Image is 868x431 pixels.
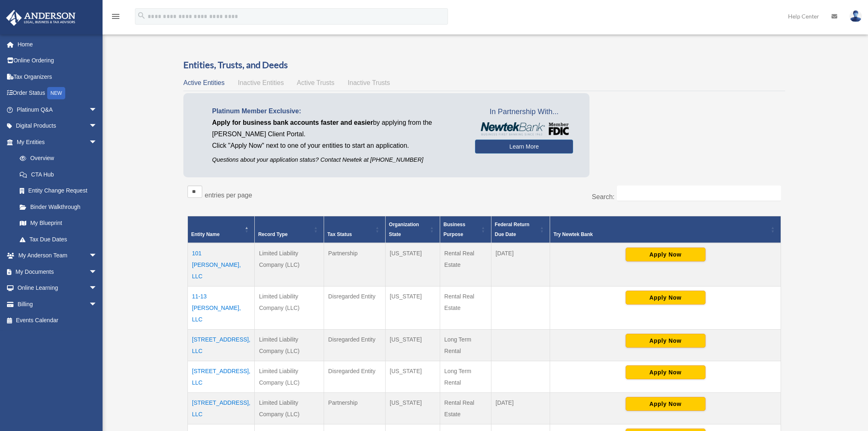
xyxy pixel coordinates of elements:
[386,216,440,243] th: Organization State: Activate to sort
[212,140,463,151] p: Click "Apply Now" next to one of your entities to start an application.
[324,392,386,424] td: Partnership
[327,232,352,237] span: Tax Status
[6,312,110,329] a: Events Calendar
[255,286,324,329] td: Limited Liability Company (LLC)
[495,222,530,237] span: Federal Return Due Date
[89,264,105,280] span: arrow_drop_down
[440,243,491,287] td: Rental Real Estate
[386,329,440,361] td: [US_STATE]
[6,101,110,118] a: Platinum Q&Aarrow_drop_down
[191,232,219,237] span: Entity Name
[626,291,706,305] button: Apply Now
[389,222,419,237] span: Organization State
[188,361,255,392] td: [STREET_ADDRESS], LLC
[440,216,491,243] th: Business Purpose: Activate to sort
[11,231,105,248] a: Tax Due Dates
[188,243,255,287] td: 101 [PERSON_NAME], LLC
[205,192,252,199] label: entries per page
[89,118,105,135] span: arrow_drop_down
[491,392,550,424] td: [DATE]
[137,11,146,20] i: search
[255,243,324,287] td: Limited Liability Company (LLC)
[11,166,105,183] a: CTA Hub
[550,216,781,243] th: Try Newtek Bank : Activate to sort
[212,155,463,165] p: Questions about your application status? Contact Newtek at [PHONE_NUMBER]
[183,79,224,86] span: Active Entities
[324,329,386,361] td: Disregarded Entity
[188,392,255,424] td: [STREET_ADDRESS], LLC
[6,85,110,102] a: Order StatusNEW
[188,286,255,329] td: 11-13 [PERSON_NAME], LLC
[89,101,105,118] span: arrow_drop_down
[255,392,324,424] td: Limited Liability Company (LLC)
[212,117,463,140] p: by applying from the [PERSON_NAME] Client Portal.
[6,69,110,85] a: Tax Organizers
[212,105,463,117] p: Platinum Member Exclusive:
[255,361,324,392] td: Limited Liability Company (LLC)
[4,10,78,26] img: Anderson Advisors Platinum Portal
[188,216,255,243] th: Entity Name: Activate to invert sorting
[6,248,110,264] a: My Anderson Teamarrow_drop_down
[11,150,101,167] a: Overview
[11,215,105,232] a: My Blueprint
[188,329,255,361] td: [STREET_ADDRESS], LLC
[258,232,288,237] span: Record Type
[626,365,706,379] button: Apply Now
[6,53,110,69] a: Online Ordering
[6,296,110,312] a: Billingarrow_drop_down
[11,199,105,215] a: Binder Walkthrough
[6,280,110,296] a: Online Learningarrow_drop_down
[386,392,440,424] td: [US_STATE]
[491,243,550,287] td: [DATE]
[111,14,121,21] a: menu
[6,264,110,280] a: My Documentsarrow_drop_down
[324,286,386,329] td: Disregarded Entity
[89,280,105,297] span: arrow_drop_down
[626,397,706,411] button: Apply Now
[255,216,324,243] th: Record Type: Activate to sort
[348,79,390,86] span: Inactive Trusts
[238,79,284,86] span: Inactive Entities
[386,286,440,329] td: [US_STATE]
[479,122,569,135] img: NewtekBankLogoSM.png
[183,59,785,71] h3: Entities, Trusts, and Deeds
[297,79,335,86] span: Active Trusts
[324,243,386,287] td: Partnership
[6,36,110,53] a: Home
[553,229,768,239] div: Try Newtek Bank
[440,329,491,361] td: Long Term Rental
[850,10,862,22] img: User Pic
[440,392,491,424] td: Rental Real Estate
[111,11,121,21] i: menu
[491,216,550,243] th: Federal Return Due Date: Activate to sort
[324,361,386,392] td: Disregarded Entity
[386,361,440,392] td: [US_STATE]
[440,286,491,329] td: Rental Real Estate
[324,216,386,243] th: Tax Status: Activate to sort
[386,243,440,287] td: [US_STATE]
[626,248,706,261] button: Apply Now
[6,134,105,150] a: My Entitiesarrow_drop_down
[255,329,324,361] td: Limited Liability Company (LLC)
[443,222,465,237] span: Business Purpose
[47,87,65,99] div: NEW
[212,119,373,126] span: Apply for business bank accounts faster and easier
[11,183,105,199] a: Entity Change Request
[89,296,105,313] span: arrow_drop_down
[6,118,110,134] a: Digital Productsarrow_drop_down
[626,334,706,348] button: Apply Now
[475,105,573,119] span: In Partnership With...
[592,193,614,200] label: Search:
[89,248,105,264] span: arrow_drop_down
[440,361,491,392] td: Long Term Rental
[89,134,105,151] span: arrow_drop_down
[475,140,573,154] a: Learn More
